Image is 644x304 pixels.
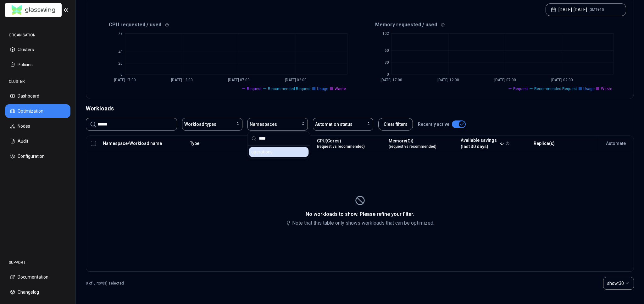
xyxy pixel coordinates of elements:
button: Clusters [5,43,70,56]
button: Configuration [5,149,70,163]
span: GMT+10 [590,7,604,12]
button: Changelog [5,285,70,299]
span: Workload types [184,121,216,127]
tspan: [DATE] 12:00 [171,78,193,82]
tspan: [DATE] 12:00 [437,78,459,82]
span: Waste [601,86,612,91]
img: GlassWing [9,3,58,18]
button: Policies [5,58,70,72]
span: Usage [317,86,328,91]
div: Memory(Gi) [389,138,436,149]
button: Documentation [5,270,70,284]
button: Optimization [5,104,70,118]
span: operations [251,149,273,155]
tspan: [DATE] 17:00 [114,78,136,82]
span: Automation status [315,121,353,127]
span: Request [247,86,262,91]
span: Waste [335,86,346,91]
span: Usage [583,86,595,91]
tspan: [DATE] 17:00 [380,78,402,82]
tspan: [DATE] 07:00 [228,78,250,82]
span: (request vs recommended) [317,144,365,149]
tspan: 60 [384,48,389,53]
button: Nodes [5,119,70,133]
button: CPU(Cores)(request vs recommended) [317,137,365,150]
button: Dashboard [5,89,70,103]
tspan: 30 [384,60,389,65]
p: 0 of 0 row(s) selected [86,281,124,286]
button: Namespaces [247,118,308,131]
span: Recommended Request [268,86,311,91]
div: Memory requested / used [360,21,626,29]
div: Automate [601,140,631,147]
button: Audit [5,134,70,148]
tspan: 40 [118,50,123,54]
tspan: 73 [118,31,123,36]
div: CPU requested / used [94,21,360,29]
div: CPU(Cores) [317,138,365,149]
tspan: 0 [386,72,389,77]
tspan: [DATE] 02:00 [551,78,573,82]
tspan: 0 [120,72,123,77]
span: Request [513,86,528,91]
div: ORGANISATION [5,29,70,41]
button: [DATE]-[DATE]GMT+10 [546,3,626,16]
span: Namespaces [250,121,277,127]
button: Memory(Gi)(request vs recommended) [389,137,436,150]
button: Automation status [313,118,373,131]
span: Recommended Request [534,86,577,91]
h2: Note that this table only shows workloads that can be optimized. [292,219,434,227]
button: Clear filters [378,118,413,131]
tspan: [DATE] 07:00 [494,78,516,82]
span: (request vs recommended) [389,144,436,149]
div: Workloads [86,104,634,113]
tspan: 20 [118,61,123,66]
div: Suggestions [247,146,310,158]
button: Workload types [182,118,242,131]
button: Namespace/Workload name [103,137,162,150]
div: CLUSTER [5,75,70,88]
button: Replica(s) [534,137,555,150]
p: Recently active [418,121,449,127]
div: SUPPORT [5,256,70,269]
button: Available savings(last 30 days) [461,137,504,150]
button: Type [190,137,199,150]
tspan: [DATE] 02:00 [285,78,307,82]
h1: No workloads to show. Please refine your filter. [306,211,414,218]
tspan: 102 [382,31,389,36]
